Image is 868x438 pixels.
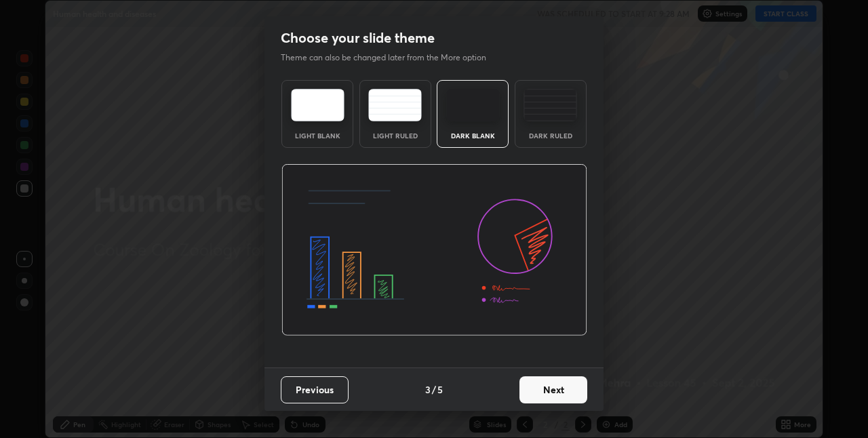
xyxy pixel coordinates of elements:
img: darkTheme.f0cc69e5.svg [446,89,500,121]
img: lightTheme.e5ed3b09.svg [291,89,344,121]
h2: Choose your slide theme [281,29,435,47]
h4: 5 [437,382,443,397]
img: darkRuledTheme.de295e13.svg [524,89,577,121]
div: Light Blank [290,132,344,139]
img: darkThemeBanner.d06ce4a2.svg [281,164,587,336]
h4: 3 [425,382,431,397]
div: Light Ruled [368,132,422,139]
button: Next [519,376,587,403]
button: Previous [281,376,349,403]
h4: / [432,382,436,397]
p: Theme can also be changed later from the More option [281,52,500,64]
div: Dark Blank [446,132,500,139]
img: lightRuledTheme.5fabf969.svg [368,89,422,121]
div: Dark Ruled [524,132,578,139]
